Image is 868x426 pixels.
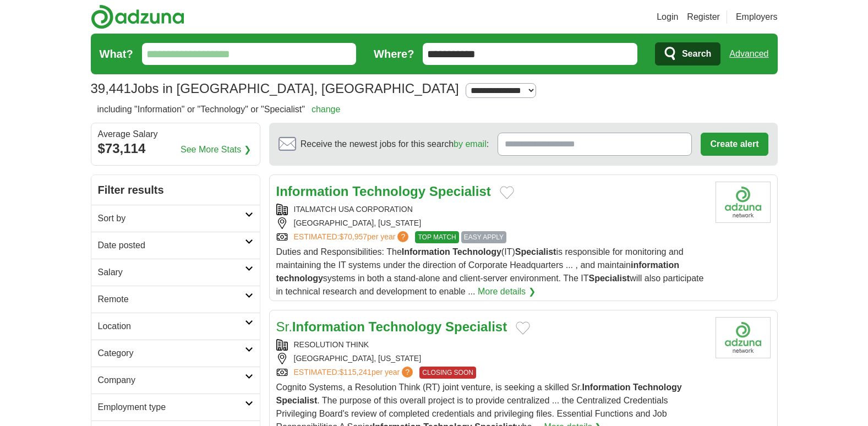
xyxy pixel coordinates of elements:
[276,184,349,199] strong: Information
[276,319,507,334] a: Sr.Information Technology Specialist
[397,231,408,242] span: ?
[454,139,487,149] a: by email
[461,231,506,243] span: EASY APPLY
[91,259,260,286] a: Salary
[301,138,489,151] span: Receive the newest jobs for this search :
[352,184,425,199] strong: Technology
[419,367,476,379] span: CLOSING SOON
[91,313,260,340] a: Location
[292,319,365,334] strong: Information
[98,212,245,225] h2: Sort by
[716,182,771,223] img: Company logo
[402,247,450,256] strong: Information
[633,383,682,392] strong: Technology
[98,130,253,139] div: Average Salary
[701,133,768,156] button: Create alert
[276,339,707,351] div: RESOLUTION THINK
[276,217,707,229] div: [GEOGRAPHIC_DATA], [US_STATE]
[91,367,260,394] a: Company
[98,293,245,306] h2: Remote
[429,184,491,199] strong: Specialist
[91,205,260,232] a: Sort by
[276,184,491,199] a: Information Technology Specialist
[500,186,514,199] button: Add to favorite jobs
[91,175,260,205] h2: Filter results
[339,232,367,241] span: $70,957
[276,396,318,405] strong: Specialist
[98,374,245,387] h2: Company
[657,10,678,24] a: Login
[631,260,679,270] strong: information
[516,321,530,335] button: Add to favorite jobs
[402,367,413,378] span: ?
[415,231,458,243] span: TOP MATCH
[515,247,556,256] strong: Specialist
[729,43,768,65] a: Advanced
[276,274,323,283] strong: technology
[687,10,720,24] a: Register
[682,43,711,65] span: Search
[655,42,720,65] button: Search
[736,10,778,24] a: Employers
[98,239,245,252] h2: Date posted
[276,247,704,296] span: Duties and Responsibilities: The (IT) is responsible for monitoring and maintaining the IT system...
[582,383,631,392] strong: Information
[716,317,771,358] img: Company logo
[91,394,260,420] a: Employment type
[445,319,507,334] strong: Specialist
[276,353,707,364] div: [GEOGRAPHIC_DATA], [US_STATE]
[100,46,133,62] label: What?
[91,4,184,29] img: Adzuna logo
[452,247,501,256] strong: Technology
[276,204,707,215] div: ITALMATCH USA CORPORATION
[91,79,131,99] span: 39,441
[588,274,630,283] strong: Specialist
[98,266,245,279] h2: Salary
[312,105,341,114] a: change
[98,347,245,360] h2: Category
[181,143,251,156] a: See More Stats ❯
[369,319,442,334] strong: Technology
[98,320,245,333] h2: Location
[374,46,414,62] label: Where?
[98,139,253,159] div: $73,114
[91,232,260,259] a: Date posted
[294,367,416,379] a: ESTIMATED:$115,241per year?
[91,286,260,313] a: Remote
[98,401,245,414] h2: Employment type
[478,285,536,298] a: More details ❯
[339,368,371,376] span: $115,241
[97,103,341,116] h2: including "Information" or "Technology" or "Specialist"
[294,231,411,243] a: ESTIMATED:$70,957per year?
[91,81,459,96] h1: Jobs in [GEOGRAPHIC_DATA], [GEOGRAPHIC_DATA]
[91,340,260,367] a: Category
